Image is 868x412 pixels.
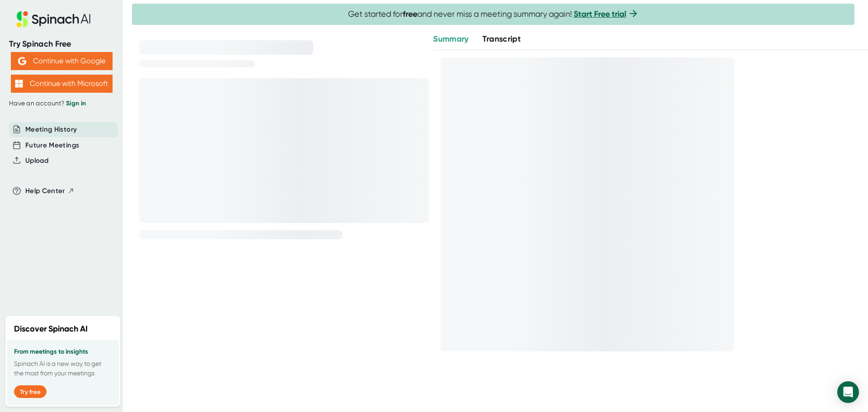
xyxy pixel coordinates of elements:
[18,57,26,65] img: Aehbyd4JwY73AAAAAElFTkSuQmCC
[348,9,639,19] span: Get started for and never miss a meeting summary again!
[25,186,65,196] span: Help Center
[25,156,48,166] button: Upload
[9,99,114,108] div: Have an account?
[66,99,86,107] a: Sign in
[574,9,626,19] a: Start Free trial
[433,33,468,45] button: Summary
[25,124,77,135] button: Meeting History
[25,186,75,196] button: Help Center
[14,348,112,355] h3: From meetings to insights
[11,52,113,70] button: Continue with Google
[482,33,521,45] button: Transcript
[14,359,112,378] p: Spinach AI is a new way to get the most from your meetings
[14,323,88,335] h2: Discover Spinach AI
[837,381,859,403] div: Open Intercom Messenger
[433,34,468,44] span: Summary
[482,34,521,44] span: Transcript
[25,140,79,151] button: Future Meetings
[9,39,114,49] div: Try Spinach Free
[403,9,417,19] b: free
[11,75,113,93] button: Continue with Microsoft
[14,385,47,398] button: Try free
